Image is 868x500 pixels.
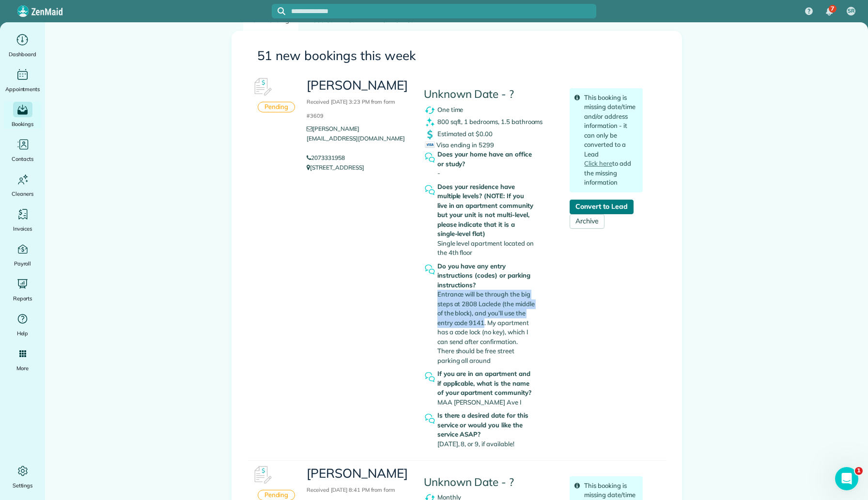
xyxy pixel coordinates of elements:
img: question_symbol_icon-fa7b350da2b2fea416cef77984ae4cf4944ea5ab9e3d5925827a5d6b7129d3f6.png [424,413,436,425]
span: Appointments [5,84,40,94]
h4: Unknown Date - ? [424,476,556,488]
span: Help [17,328,29,338]
span: Reports [13,294,32,303]
img: question_symbol_icon-fa7b350da2b2fea416cef77984ae4cf4944ea5ab9e3d5925827a5d6b7129d3f6.png [424,152,436,164]
img: Booking #615330 [248,461,277,490]
span: 800 sqft, 1 bedrooms, 1.5 bathrooms [437,117,543,125]
iframe: Intercom live chat [835,467,858,490]
strong: Do you have any entry instructions (codes) or parking instructions? [437,262,535,290]
a: 2073331958 [307,154,345,161]
img: question_symbol_icon-fa7b350da2b2fea416cef77984ae4cf4944ea5ab9e3d5925827a5d6b7129d3f6.png [424,371,436,383]
a: Payroll [4,241,41,268]
a: Archive [570,214,604,229]
span: MAA [PERSON_NAME] Ave I [437,398,521,406]
span: Payroll [14,259,31,268]
span: Entrance will be through the big steps at 2808 Laclede (the middle of the block), and you’ll use ... [437,290,535,364]
span: Invoices [13,224,32,234]
img: Booking #615629 [248,73,277,102]
img: dollar_symbol_icon-bd8a6898b2649ec353a9eba708ae97d8d7348bddd7d2aed9b7e4bf5abd9f4af5.png [424,128,436,141]
span: SR [848,7,854,15]
strong: Does your home have an office or study? [437,150,535,169]
span: More [16,363,29,373]
a: Cleaners [4,172,41,199]
span: - [437,169,440,177]
img: clean_symbol_icon-dd072f8366c07ea3eb8378bb991ecd12595f4b76d916a6f83395f9468ae6ecae.png [424,116,436,128]
a: Invoices [4,206,41,234]
span: Contacts [12,154,33,164]
span: Bookings [12,119,34,129]
a: Settings [4,463,41,490]
span: Cleaners [12,189,33,199]
p: [STREET_ADDRESS] [307,163,409,172]
a: Bookings [4,102,41,129]
img: question_symbol_icon-fa7b350da2b2fea416cef77984ae4cf4944ea5ab9e3d5925827a5d6b7129d3f6.png [424,184,436,196]
a: [PERSON_NAME][EMAIL_ADDRESS][DOMAIN_NAME] [307,125,405,152]
div: Pending [258,102,295,113]
img: question_symbol_icon-fa7b350da2b2fea416cef77984ae4cf4944ea5ab9e3d5925827a5d6b7129d3f6.png [424,264,436,276]
a: Help [4,311,41,338]
span: [DATE], 8, or 9, if available! [437,440,514,448]
a: Contacts [4,137,41,164]
span: Dashboard [9,49,36,59]
img: recurrence_symbol_icon-7cc721a9f4fb8f7b0289d3d97f09a2e367b638918f1a67e51b1e7d8abe5fb8d8.png [424,104,436,116]
button: Focus search [272,7,285,15]
div: This booking is missing date/time and/or address information - it can only be converted to a Lead... [570,88,643,192]
a: Click here [584,159,612,167]
span: Settings [13,481,33,490]
h4: Unknown Date - ? [424,88,556,100]
svg: Focus search [278,7,285,15]
span: Visa ending in 5299 [425,141,494,149]
span: Single level apartment located on the 4th floor [437,239,534,257]
a: Convert to Lead [570,200,633,214]
a: Dashboard [4,32,41,59]
small: Received [DATE] 3:23 PM from form #3609 [307,98,395,119]
span: 1 [855,467,863,475]
strong: Does your residence have multiple levels? (NOTE: If you live in an apartment community but your u... [437,182,535,239]
h3: 51 new bookings this week [257,49,656,63]
a: Appointments [4,67,41,94]
h3: [PERSON_NAME] [307,78,409,120]
a: Reports [4,276,41,303]
span: 7 [831,5,834,13]
span: Estimated at $0.00 [437,129,493,137]
span: One time [437,105,464,113]
strong: If you are in an apartment and if applicable, what is the name of your apartment community? [437,369,535,398]
strong: Is there a desired date for this service or would you like the service ASAP? [437,411,535,439]
div: 7 unread notifications [819,1,839,22]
